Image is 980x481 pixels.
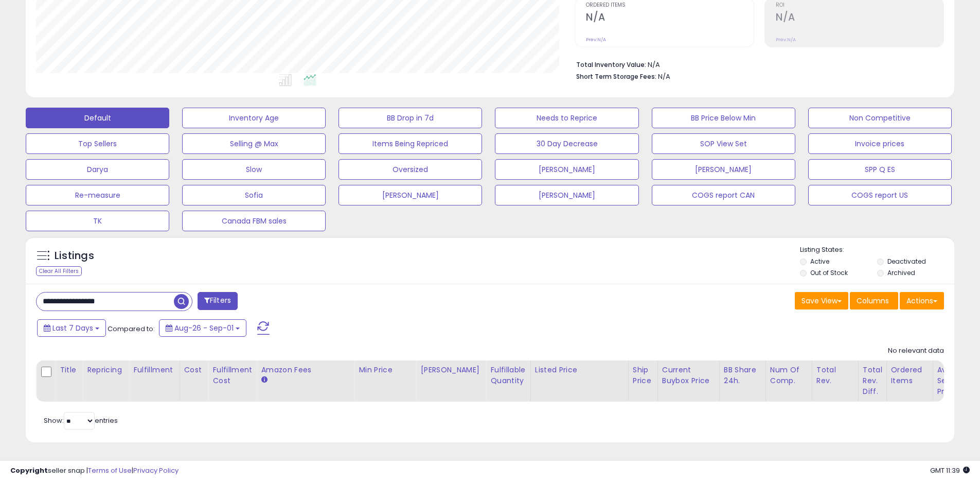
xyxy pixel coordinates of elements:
[857,296,889,306] span: Columns
[810,257,829,266] label: Active
[490,365,526,386] div: Fulfillable Quantity
[808,133,952,154] button: Invoice prices
[652,159,795,180] button: [PERSON_NAME]
[658,72,670,81] span: N/A
[182,211,326,231] button: Canada FBM sales
[891,365,929,386] div: Ordered Items
[88,466,132,475] a: Terms of Use
[26,133,169,154] button: Top Sellers
[184,365,204,375] div: Cost
[930,466,970,475] span: 2025-09-9 11:39 GMT
[808,185,952,205] button: COGS report US
[808,108,952,128] button: Non Competitive
[495,108,638,128] button: Needs to Reprice
[652,185,795,205] button: COGS report CAN
[633,365,653,386] div: Ship Price
[937,365,975,397] div: Avg Selling Price
[420,365,482,375] div: [PERSON_NAME]
[212,365,252,386] div: Fulfillment Cost
[159,319,246,337] button: Aug-26 - Sep-01
[108,324,155,334] span: Compared to:
[576,58,936,70] li: N/A
[535,365,624,375] div: Listed Price
[887,268,915,277] label: Archived
[800,245,954,255] p: Listing States:
[133,365,175,375] div: Fulfillment
[133,466,179,475] a: Privacy Policy
[87,365,124,375] div: Repricing
[586,11,754,25] h2: N/A
[776,37,796,43] small: Prev: N/A
[888,346,944,356] div: No relevant data
[887,257,926,266] label: Deactivated
[662,365,715,386] div: Current Buybox Price
[495,159,638,180] button: [PERSON_NAME]
[26,185,169,205] button: Re-measure
[261,375,267,385] small: Amazon Fees.
[10,466,179,476] div: seller snap | |
[850,292,898,310] button: Columns
[576,72,656,81] b: Short Term Storage Fees:
[795,292,848,310] button: Save View
[182,159,326,180] button: Slow
[26,211,169,231] button: TK
[576,60,646,69] b: Total Inventory Value:
[26,108,169,128] button: Default
[724,365,761,386] div: BB Share 24h.
[182,133,326,154] button: Selling @ Max
[36,266,82,276] div: Clear All Filters
[338,108,482,128] button: BB Drop in 7d
[261,365,350,375] div: Amazon Fees
[60,365,78,375] div: Title
[816,365,854,386] div: Total Rev.
[26,159,169,180] button: Darya
[338,133,482,154] button: Items Being Repriced
[174,323,234,333] span: Aug-26 - Sep-01
[37,319,106,337] button: Last 7 Days
[652,108,795,128] button: BB Price Below Min
[52,323,93,333] span: Last 7 Days
[182,108,326,128] button: Inventory Age
[359,365,412,375] div: Min Price
[338,159,482,180] button: Oversized
[770,365,808,386] div: Num of Comp.
[810,268,848,277] label: Out of Stock
[338,185,482,205] button: [PERSON_NAME]
[776,11,943,25] h2: N/A
[10,466,48,475] strong: Copyright
[198,292,238,310] button: Filters
[586,3,754,8] span: Ordered Items
[776,3,943,8] span: ROI
[586,37,606,43] small: Prev: N/A
[808,159,952,180] button: SPP Q ES
[495,185,638,205] button: [PERSON_NAME]
[182,185,326,205] button: Sofia
[863,365,882,397] div: Total Rev. Diff.
[652,133,795,154] button: SOP View Set
[900,292,944,310] button: Actions
[55,249,94,263] h5: Listings
[495,133,638,154] button: 30 Day Decrease
[44,416,118,425] span: Show: entries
